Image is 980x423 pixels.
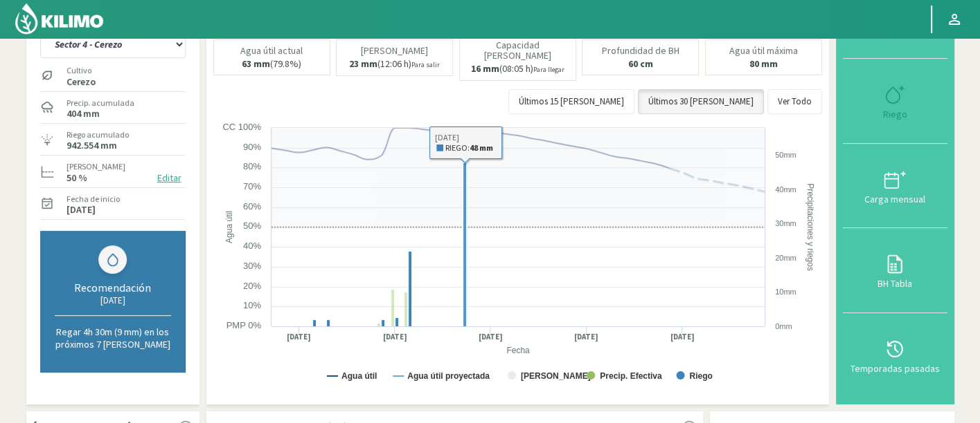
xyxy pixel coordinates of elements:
[602,46,679,56] p: Profundidad de BH
[242,300,260,310] text: 10%
[242,142,260,152] text: 90%
[471,62,499,75] b: 16 mm
[478,332,502,342] text: [DATE]
[775,219,796,227] text: 30mm
[506,346,530,355] text: Fecha
[341,371,377,381] text: Agua útil
[242,281,260,291] text: 20%
[66,64,96,77] label: Cultivo
[240,46,303,56] p: Agua útil actual
[242,201,260,211] text: 60%
[361,46,428,56] p: [PERSON_NAME]
[349,59,440,70] p: (12:06 h)
[471,64,564,75] p: (08:05 h)
[628,57,653,70] b: 60 cm
[843,313,947,397] button: Temporadas pasadas
[153,170,186,186] button: Editar
[287,332,311,342] text: [DATE]
[843,144,947,228] button: Carga mensual
[775,254,796,262] text: 20mm
[242,261,260,271] text: 30%
[689,371,712,381] text: Riego
[66,205,96,214] label: [DATE]
[775,185,796,194] text: 40mm
[407,371,490,381] text: Agua útil proyectada
[55,294,171,306] div: [DATE]
[847,194,943,204] div: Carga mensual
[226,320,261,330] text: PMP 0%
[749,57,778,70] b: 80 mm
[775,151,796,159] text: 50mm
[66,193,120,205] label: Fecha de inicio
[66,129,129,141] label: Riego acumulado
[224,211,233,243] text: Agua útil
[55,326,171,350] p: Regar 4h 30m (9 mm) en los próximos 7 [PERSON_NAME]
[533,65,564,74] small: Para llegar
[222,122,261,132] text: CC 100%
[465,40,570,61] p: Capacidad [PERSON_NAME]
[66,141,117,150] label: 942.554 mm
[670,332,694,342] text: [DATE]
[66,173,87,182] label: 50 %
[411,60,440,69] small: Para salir
[775,322,792,330] text: 0mm
[729,46,798,56] p: Agua útil máxima
[66,160,125,173] label: [PERSON_NAME]
[66,109,100,118] label: 404 mm
[242,57,270,70] b: 63 mm
[349,57,377,70] b: 23 mm
[14,2,105,35] img: Kilimo
[55,281,171,294] div: Recomendación
[600,371,662,381] text: Precip. Efectiva
[66,77,96,86] label: Cerezo
[847,109,943,119] div: Riego
[242,181,260,191] text: 70%
[843,59,947,143] button: Riego
[242,220,260,231] text: 50%
[242,241,260,251] text: 40%
[382,332,407,342] text: [DATE]
[66,97,134,109] label: Precip. acumulada
[805,183,815,271] text: Precipitaciones y riegos
[638,89,764,114] button: Últimos 30 [PERSON_NAME]
[508,89,634,114] button: Últimos 15 [PERSON_NAME]
[574,332,598,342] text: [DATE]
[847,279,943,288] div: BH Tabla
[242,161,260,171] text: 80%
[767,89,822,114] button: Ver Todo
[242,59,301,69] p: (79.8%)
[520,371,590,381] text: [PERSON_NAME]
[847,364,943,373] div: Temporadas pasadas
[775,288,796,296] text: 10mm
[843,228,947,312] button: BH Tabla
